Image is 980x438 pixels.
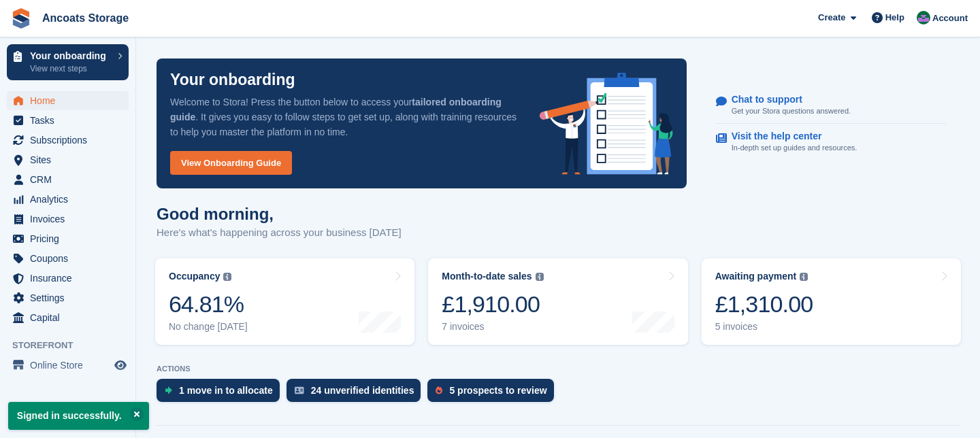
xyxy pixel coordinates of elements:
div: Awaiting payment [715,271,797,282]
img: onboarding-info-6c161a55d2c0e0a8cae90662b2fe09162a5109e8cc188191df67fb4f79e88e88.svg [540,73,673,175]
a: View Onboarding Guide [170,151,292,175]
a: menu [7,249,129,268]
span: Pricing [30,229,112,248]
img: verify_identity-adf6edd0f0f0b5bbfe63781bf79b02c33cf7c696d77639b501bdc392416b5a36.svg [295,386,304,394]
img: stora-icon-8386f47178a22dfd0bd8f6a31ec36ba5ce8667c1dd55bd0f319d3a0aa187defe.svg [11,8,31,29]
img: icon-info-grey-7440780725fd019a000dd9b08b2336e03edf1995a4989e88bcd33f0948082b44.svg [536,273,544,281]
a: menu [7,356,129,375]
a: menu [7,288,129,307]
a: menu [7,131,129,150]
div: 24 unverified identities [311,385,414,396]
span: Subscriptions [30,131,112,150]
img: icon-info-grey-7440780725fd019a000dd9b08b2336e03edf1995a4989e88bcd33f0948082b44.svg [223,273,231,281]
a: menu [7,150,129,169]
a: Your onboarding View next steps [7,44,129,80]
div: 5 prospects to review [449,385,546,396]
a: Preview store [112,357,129,373]
p: View next steps [30,63,111,75]
p: ACTIONS [157,365,960,373]
span: Insurance [30,269,112,288]
div: No change [DATE] [169,321,248,333]
h1: Good morning, [157,205,402,223]
span: Capital [30,308,112,327]
a: menu [7,91,129,110]
span: Create [818,11,845,24]
div: Month-to-date sales [442,271,532,282]
a: 5 prospects to review [427,379,560,409]
p: Your onboarding [30,51,111,61]
div: 1 move in to allocate [179,385,273,396]
span: Sites [30,150,112,169]
span: Invoices [30,209,112,229]
p: In-depth set up guides and resources. [732,142,857,154]
a: menu [7,111,129,130]
a: menu [7,229,129,248]
span: Storefront [12,339,135,352]
span: Help [885,11,904,24]
a: Visit the help center In-depth set up guides and resources. [716,124,947,161]
p: Here's what's happening across your business [DATE] [157,225,402,241]
a: menu [7,269,129,288]
span: Settings [30,288,112,307]
p: Chat to support [732,94,840,105]
div: 5 invoices [715,321,813,333]
div: £1,310.00 [715,290,813,318]
span: CRM [30,170,112,189]
img: prospect-51fa495bee0391a8d652442698ab0144808aea92771e9ea1ae160a38d050c398.svg [436,386,442,394]
a: Month-to-date sales £1,910.00 7 invoices [428,258,687,345]
p: Welcome to Stora! Press the button below to access your . It gives you easy to follow steps to ge... [170,95,518,139]
a: Ancoats Storage [37,7,134,29]
a: menu [7,209,129,229]
a: menu [7,170,129,189]
span: Analytics [30,190,112,209]
p: Get your Stora questions answered. [732,105,851,117]
div: 64.81% [169,290,248,318]
a: menu [7,190,129,209]
a: Chat to support Get your Stora questions answered. [716,87,947,124]
span: Online Store [30,356,112,375]
span: Tasks [30,111,112,130]
div: 7 invoices [442,321,543,333]
div: Occupancy [169,271,220,282]
p: Signed in successfully. [8,402,149,430]
p: Your onboarding [170,72,295,88]
img: icon-info-grey-7440780725fd019a000dd9b08b2336e03edf1995a4989e88bcd33f0948082b44.svg [800,273,808,281]
a: Occupancy 64.81% No change [DATE] [155,258,414,345]
span: Account [932,12,968,25]
span: Coupons [30,249,112,268]
a: 1 move in to allocate [157,379,287,409]
a: Awaiting payment £1,310.00 5 invoices [702,258,961,345]
a: menu [7,308,129,327]
img: move_ins_to_allocate_icon-fdf77a2bb77ea45bf5b3d319d69a93e2d87916cf1d5bf7949dd705db3b84f3ca.svg [165,386,172,394]
div: £1,910.00 [442,290,543,318]
a: 24 unverified identities [287,379,428,409]
p: Visit the help center [732,131,847,142]
span: Home [30,91,112,110]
